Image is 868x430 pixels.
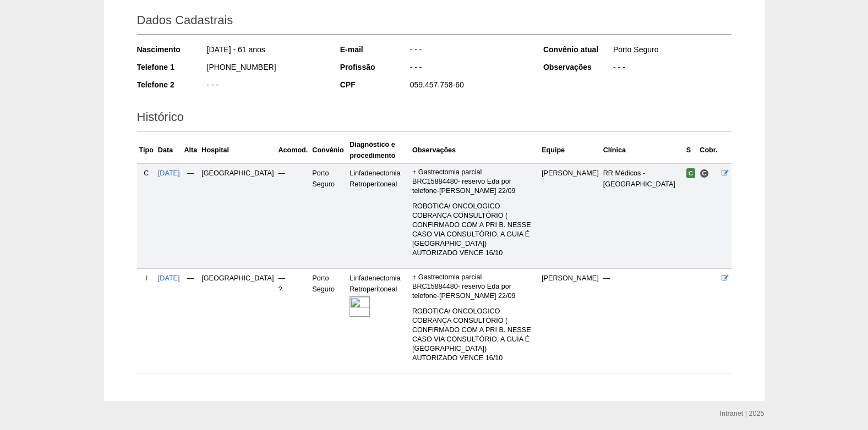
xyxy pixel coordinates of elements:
[310,268,347,373] td: Porto Seguro
[137,106,731,131] h2: Histórico
[412,202,537,258] p: ROBOTICA/ ONCOLOGICO COBRANÇA CONSULTÓRIO ( CONFIRMADO COM A PRI B. NESSE CASO VIA CONSULTÓRIO, A...
[137,62,206,73] div: Telefone 1
[340,44,409,55] div: E-mail
[347,268,410,373] td: Linfadenectomia Retroperitoneal
[199,163,276,268] td: [GEOGRAPHIC_DATA]
[206,79,325,93] div: - - -
[206,62,325,75] div: [PHONE_NUMBER]
[543,44,612,55] div: Convênio atual
[199,137,276,164] th: Hospital
[137,9,731,35] h2: Dados Cadastrais
[276,268,310,373] td: — ?
[612,62,731,75] div: - - -
[412,307,537,363] p: ROBOTICA/ ONCOLOGICO COBRANÇA CONSULTÓRIO ( CONFIRMADO COM A PRI B. NESSE CASO VIA CONSULTÓRIO, A...
[137,79,206,90] div: Telefone 2
[410,137,539,164] th: Observações
[409,44,528,58] div: - - -
[182,137,200,164] th: Alta
[686,168,696,178] span: Confirmada
[539,163,601,268] td: [PERSON_NAME]
[340,62,409,73] div: Profissão
[139,168,154,179] div: C
[412,168,537,196] p: + Gastrectomia parcial BRC15884480- reservo Eda por telefone-[PERSON_NAME] 22/09
[601,137,684,164] th: Clínica
[539,137,601,164] th: Equipe
[612,44,731,58] div: Porto Seguro
[539,268,601,373] td: [PERSON_NAME]
[199,268,276,373] td: [GEOGRAPHIC_DATA]
[720,408,765,419] div: Intranet | 2025
[340,79,409,90] div: CPF
[156,137,182,164] th: Data
[158,274,180,282] a: [DATE]
[412,273,537,301] p: + Gastrectomia parcial BRC15884480- reservo Eda por telefone-[PERSON_NAME] 22/09
[276,163,310,268] td: —
[137,137,156,164] th: Tipo
[347,163,410,268] td: Linfadenectomia Retroperitoneal
[700,169,709,178] span: Consultório
[543,62,612,73] div: Observações
[182,268,200,373] td: —
[409,79,528,93] div: 059.457.758-60
[206,44,325,58] div: [DATE] - 61 anos
[601,163,684,268] td: RR Médicos - [GEOGRAPHIC_DATA]
[601,268,684,373] td: —
[276,137,310,164] th: Acomod.
[684,137,698,164] th: S
[139,273,154,284] div: I
[347,137,410,164] th: Diagnóstico e procedimento
[310,163,347,268] td: Porto Seguro
[158,169,180,177] a: [DATE]
[137,44,206,55] div: Nascimento
[310,137,347,164] th: Convênio
[697,137,719,164] th: Cobr.
[182,163,200,268] td: —
[409,62,528,75] div: - - -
